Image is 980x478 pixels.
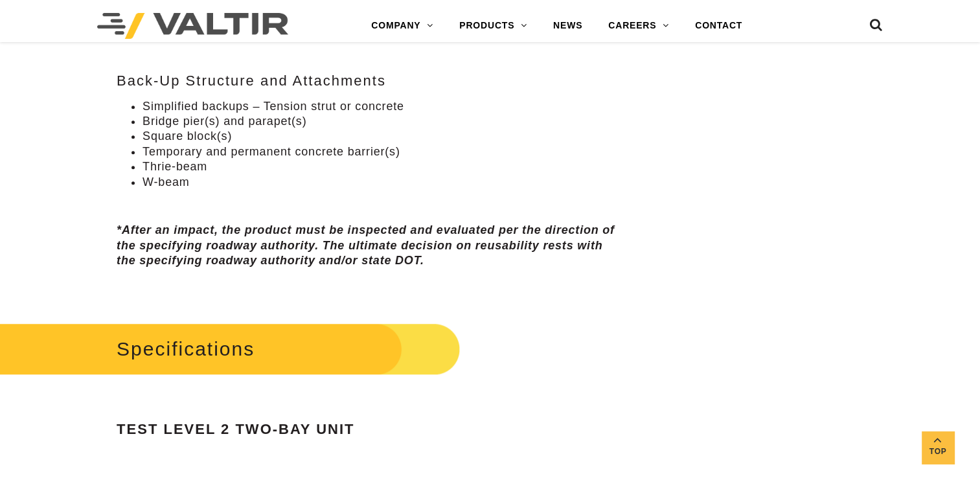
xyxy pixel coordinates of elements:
a: PRODUCTS [446,13,540,39]
em: *After an impact, the product must be inspected and evaluated per the direction of the specifying... [117,223,615,267]
a: Top [922,431,954,464]
img: Valtir [97,13,288,39]
span: Top [922,444,954,459]
h3: Back-Up Structure and Attachments [117,73,619,89]
li: Simplified backups – Tension strut or concrete [142,99,619,114]
li: Square block(s) [142,129,619,144]
strong: Test Level 2 Two-Bay Unit [117,421,354,437]
a: COMPANY [358,13,446,39]
li: Bridge pier(s) and parapet(s) [142,114,619,129]
a: NEWS [540,13,595,39]
li: W-beam [142,175,619,190]
a: CONTACT [682,13,755,39]
li: Temporary and permanent concrete barrier(s) [142,144,619,159]
a: CAREERS [595,13,682,39]
li: Thrie-beam [142,159,619,174]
